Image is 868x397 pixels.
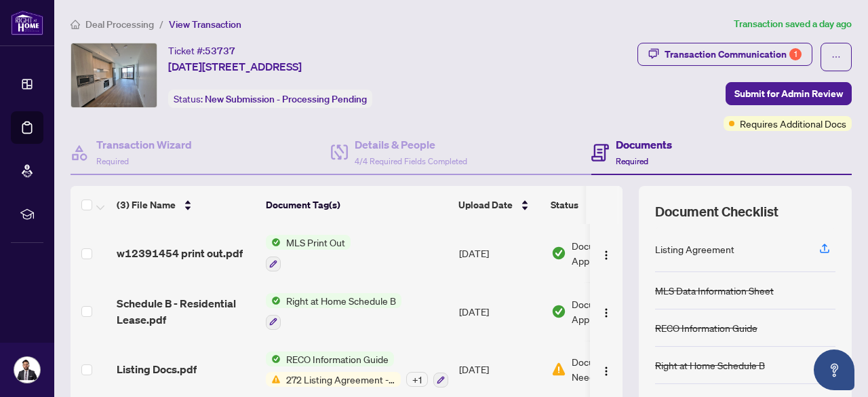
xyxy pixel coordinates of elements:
[545,186,660,224] th: Status
[96,136,192,153] h4: Transaction Wizard
[601,250,612,261] img: Logo
[616,136,672,153] h4: Documents
[616,156,648,166] span: Required
[726,82,852,105] button: Submit for Admin Review
[205,45,235,57] span: 53737
[260,186,453,224] th: Document Tag(s)
[595,358,617,380] button: Logo
[551,362,566,377] img: Document Status
[572,354,642,384] span: Document Needs Work
[111,186,260,224] th: (3) File Name
[601,366,612,377] img: Logo
[169,18,241,31] span: View Transaction
[740,116,846,131] span: Requires Additional Docs
[266,235,351,271] button: Status IconMLS Print Out
[551,197,578,212] span: Status
[281,293,401,308] span: Right at Home Schedule B
[205,93,367,105] span: New Submission - Processing Pending
[281,352,394,366] span: RECO Information Guide
[458,197,513,212] span: Upload Date
[734,83,843,105] span: Submit for Admin Review
[665,43,802,65] div: Transaction Communication
[71,43,157,107] img: IMG-W12391454_1.jpg
[601,307,612,318] img: Logo
[266,235,281,250] img: Status Icon
[734,16,852,32] article: Transaction saved a day ago
[831,52,841,62] span: ellipsis
[266,352,448,388] button: Status IconRECO Information GuideStatus Icon272 Listing Agreement - Landlord Designated Represent...
[71,20,80,29] span: home
[595,242,617,264] button: Logo
[637,43,812,66] button: Transaction Communication1
[266,293,401,330] button: Status IconRight at Home Schedule B
[281,372,401,387] span: 272 Listing Agreement - Landlord Designated Representation Agreement Authority to Offer for Lease
[117,361,197,377] span: Listing Docs.pdf
[355,136,467,153] h4: Details & People
[406,372,428,387] div: + 1
[454,282,546,341] td: [DATE]
[14,357,40,383] img: Profile Icon
[454,224,546,282] td: [DATE]
[814,349,854,390] button: Open asap
[117,295,255,328] span: Schedule B - Residential Lease.pdf
[655,283,774,298] div: MLS Data Information Sheet
[266,372,281,387] img: Status Icon
[655,320,757,335] div: RECO Information Guide
[655,242,734,257] div: Listing Agreement
[655,358,765,373] div: Right at Home Schedule B
[266,293,281,308] img: Status Icon
[266,352,281,366] img: Status Icon
[551,246,566,261] img: Document Status
[168,43,235,58] div: Ticket #:
[595,301,617,322] button: Logo
[159,16,163,32] li: /
[11,10,43,35] img: logo
[572,297,656,326] span: Document Approved
[281,235,351,250] span: MLS Print Out
[96,156,129,166] span: Required
[117,197,176,212] span: (3) File Name
[551,304,566,319] img: Document Status
[168,90,372,108] div: Status:
[355,156,467,166] span: 4/4 Required Fields Completed
[168,58,302,75] span: [DATE][STREET_ADDRESS]
[572,238,656,268] span: Document Approved
[117,245,243,261] span: w12391454 print out.pdf
[85,18,154,31] span: Deal Processing
[453,186,545,224] th: Upload Date
[789,48,802,60] div: 1
[655,202,778,221] span: Document Checklist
